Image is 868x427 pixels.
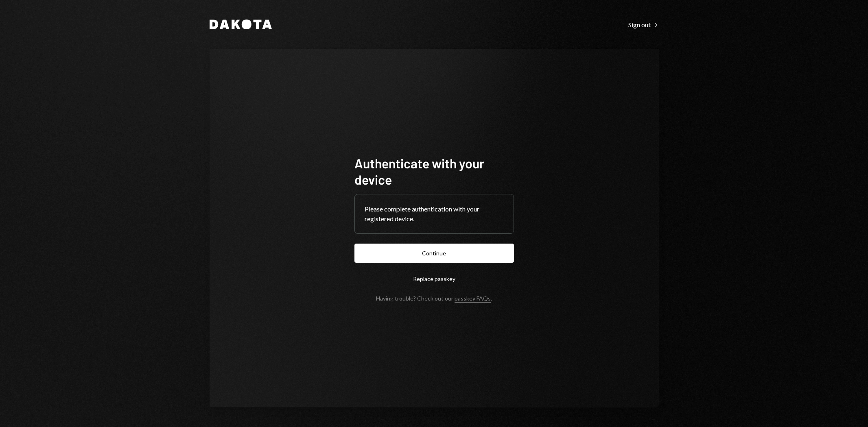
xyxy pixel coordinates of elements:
a: passkey FAQs [455,295,491,303]
h1: Authenticate with your device [354,155,514,187]
a: Sign out [628,20,659,29]
button: Replace passkey [354,269,514,288]
div: Please complete authentication with your registered device. [365,204,504,224]
div: Sign out [628,21,659,29]
div: Having trouble? Check out our . [376,295,492,302]
button: Continue [354,244,514,263]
